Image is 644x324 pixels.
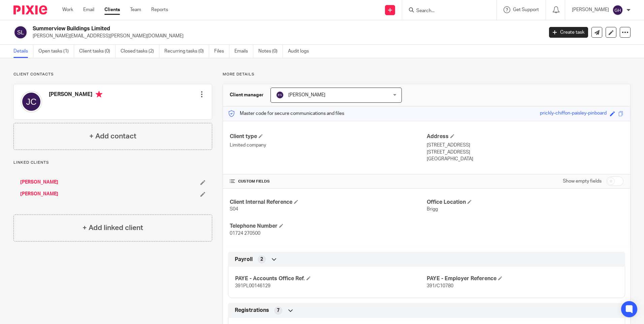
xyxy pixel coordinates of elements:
a: Details [13,45,33,58]
p: Client contacts [13,72,212,77]
p: [STREET_ADDRESS] [427,149,623,156]
h4: + Add linked client [83,223,143,233]
a: Audit logs [288,45,314,58]
input: Search [416,8,476,14]
p: [PERSON_NAME] [572,6,609,13]
h4: PAYE - Accounts Office Ref. [235,275,426,282]
a: Team [130,6,141,13]
img: svg%3E [612,5,623,15]
a: Notes (0) [258,45,283,58]
span: Payroll [235,256,253,263]
h4: Office Location [427,199,623,206]
span: S04 [230,207,238,212]
a: Files [214,45,229,58]
h3: Client manager [230,92,264,98]
p: Limited company [230,142,426,149]
h4: PAYE - Employer Reference [427,275,618,282]
a: Client tasks (0) [79,45,116,58]
p: More details [223,72,631,77]
h4: Telephone Number [230,223,426,230]
h4: Client Internal Reference [230,199,426,206]
a: Clients [104,6,120,13]
a: Closed tasks (2) [121,45,159,58]
a: Recurring tasks (0) [164,45,209,58]
span: 7 [277,307,280,314]
a: Create task [549,27,588,38]
a: Reports [151,6,168,13]
span: 391/C10780 [427,284,453,288]
p: [PERSON_NAME][EMAIL_ADDRESS][PERSON_NAME][DOMAIN_NAME] [33,33,539,39]
img: Pixie [13,5,47,14]
h4: CUSTOM FIELDS [230,179,426,184]
p: Master code for secure communications and files [228,110,344,117]
span: 2 [260,256,263,263]
a: [PERSON_NAME] [20,191,58,197]
a: Open tasks (1) [38,45,74,58]
h4: Client type [230,133,426,140]
div: prickly-chiffon-paisley-pinboard [540,110,607,118]
a: Email [83,6,94,13]
p: [GEOGRAPHIC_DATA] [427,156,623,162]
a: Emails [234,45,253,58]
span: Registrations [235,307,269,314]
p: [STREET_ADDRESS] [427,142,623,149]
a: Work [62,6,73,13]
h4: + Add contact [89,131,136,141]
i: Primary [96,91,102,98]
span: [PERSON_NAME] [288,93,325,97]
img: svg%3E [13,25,28,39]
span: 01724 270500 [230,231,260,236]
img: svg%3E [21,91,42,112]
p: Linked clients [13,160,212,165]
h4: [PERSON_NAME] [49,91,102,99]
h4: Address [427,133,623,140]
span: Get Support [513,7,539,12]
label: Show empty fields [563,178,602,185]
h2: Summerview Buildings Limited [33,25,438,32]
span: Brigg [427,207,438,212]
span: 391PL00146129 [235,284,270,288]
img: svg%3E [276,91,284,99]
a: [PERSON_NAME] [20,179,58,186]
